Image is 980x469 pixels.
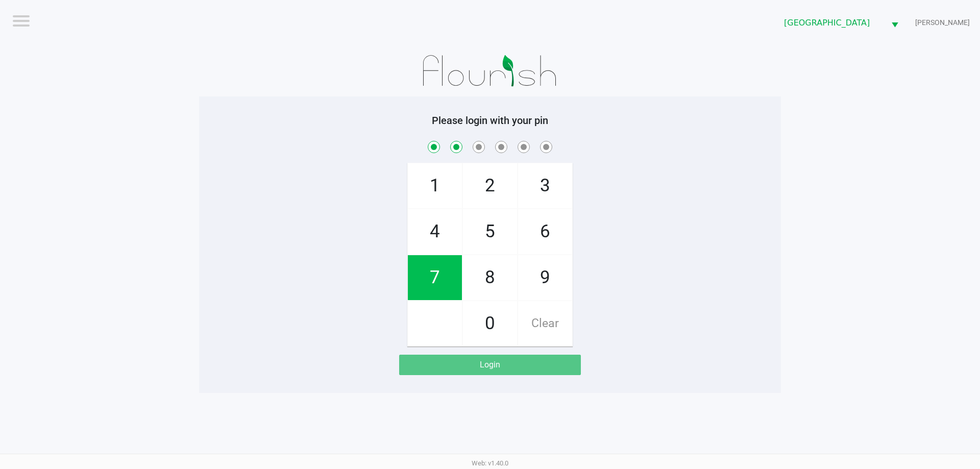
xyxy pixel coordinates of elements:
span: 4 [408,209,462,254]
span: [GEOGRAPHIC_DATA] [784,17,879,29]
span: 9 [518,255,572,300]
span: 6 [518,209,572,254]
span: 3 [518,163,572,208]
span: Clear [518,301,572,346]
span: 0 [463,301,517,346]
span: 1 [408,163,462,208]
span: 7 [408,255,462,300]
span: [PERSON_NAME] [915,17,970,28]
span: Web: v1.40.0 [472,459,508,467]
h5: Please login with your pin [207,114,773,127]
button: Select [885,11,904,35]
span: 8 [463,255,517,300]
span: 5 [463,209,517,254]
span: 2 [463,163,517,208]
